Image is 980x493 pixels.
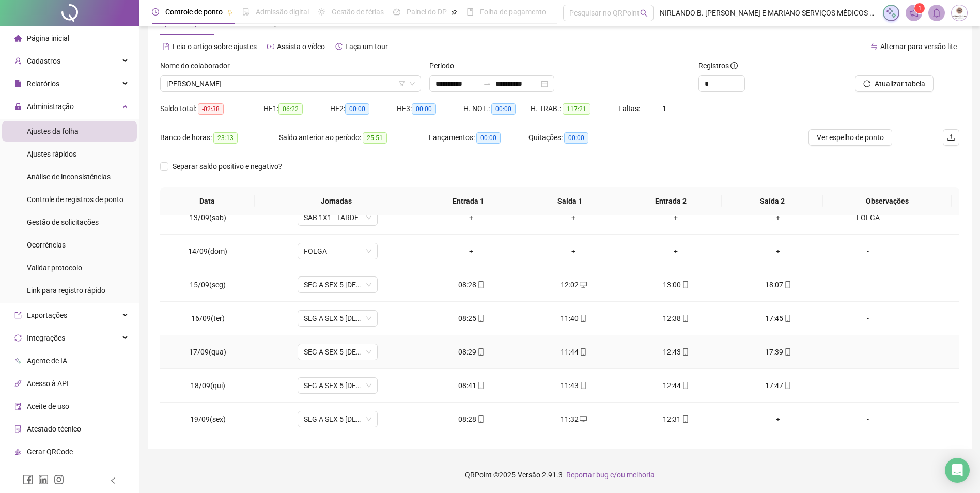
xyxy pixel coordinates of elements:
span: info-circle [730,62,738,69]
span: linkedin [38,474,49,485]
div: + [531,212,616,223]
span: Alternar para versão lite [880,42,957,51]
img: 19775 [952,5,967,21]
span: mobile [681,281,689,288]
span: audit [14,403,22,410]
span: mobile [476,415,485,423]
span: 19/09(sex) [190,415,226,423]
div: - [837,279,898,290]
span: FOLGA [304,243,371,259]
span: bell [932,8,941,18]
img: sparkle-icon.fc2bf0ac1784a2077858766a79e2daf3.svg [885,7,897,19]
span: filter [399,81,405,87]
div: 08:29 [428,346,514,358]
span: mobile [681,348,689,356]
span: Ocorrências [27,241,66,249]
div: 08:28 [428,279,514,290]
span: export [14,312,22,319]
div: + [633,212,719,223]
button: Ver espelho de ponto [808,129,892,146]
span: to [483,80,491,88]
span: Aceite de uso [27,402,69,410]
span: Integrações [27,334,65,342]
div: HE 3: [397,103,463,115]
span: 17/09(qua) [189,348,226,356]
span: Atestado técnico [27,425,81,433]
span: youtube [267,43,274,50]
div: 17:47 [735,380,821,391]
div: 08:41 [428,380,514,391]
span: desktop [579,415,587,423]
span: Assista o vídeo [277,42,325,51]
span: 1 [662,104,666,113]
span: api [14,380,22,387]
div: 17:45 [735,313,821,324]
span: 00:00 [564,132,588,144]
span: search [640,9,648,17]
div: - [837,313,898,324]
span: Gestão de férias [332,8,384,16]
span: 00:00 [345,103,369,115]
div: Saldo total: [160,103,263,115]
span: mobile [783,382,791,389]
span: 13/09(sáb) [190,213,226,222]
span: desktop [579,281,587,288]
th: Data [160,187,255,215]
div: - [837,380,898,391]
span: 06:22 [278,103,303,115]
span: mobile [476,382,485,389]
div: 17:39 [735,346,821,358]
span: 00:00 [491,103,516,115]
span: mobile [783,315,791,322]
span: pushpin [451,9,457,16]
span: 00:00 [412,103,436,115]
span: mobile [579,382,587,389]
span: SEG A SEX 5 X 8 - MANHÃ [304,378,371,393]
span: clock-circle [152,8,159,16]
div: H. TRAB.: [531,103,618,115]
div: 11:40 [531,313,616,324]
div: 12:02 [531,279,616,290]
div: + [735,413,821,425]
div: 08:28 [428,413,514,425]
span: Página inicial [27,34,69,42]
label: Nome do colaborador [160,60,237,71]
span: Faça um tour [345,42,388,51]
span: left [110,477,117,484]
span: Administração [27,102,74,111]
span: sync [14,334,22,342]
div: - [837,346,898,358]
div: + [735,212,821,223]
span: Análise de inconsistências [27,173,111,181]
div: + [531,245,616,257]
div: + [735,245,821,257]
span: upload [947,133,955,142]
span: TAIANA DOS SANTOS COELHO [166,76,415,91]
span: SAB 1X1 - TARDE [304,210,371,225]
span: history [335,43,343,50]
span: mobile [579,315,587,322]
span: Cadastros [27,57,60,65]
span: Reportar bug e/ou melhoria [566,471,655,479]
span: notification [909,8,919,18]
span: 18/09(qui) [191,381,225,390]
span: Gestão de solicitações [27,218,99,226]
span: Versão [518,471,540,479]
span: Faltas: [618,104,642,113]
div: 11:43 [531,380,616,391]
span: down [409,81,415,87]
span: SEG A SEX 5 X 8 - MANHÃ [304,411,371,427]
span: mobile [681,315,689,322]
span: solution [14,425,22,433]
span: 117:21 [563,103,590,115]
span: Admissão digital [256,8,309,16]
span: 15/09(seg) [190,281,226,289]
span: mobile [783,348,791,356]
div: H. NOT.: [463,103,531,115]
span: Atualizar tabela [875,78,925,89]
span: lock [14,103,22,110]
div: - [837,245,898,257]
span: 25:51 [363,132,387,144]
span: mobile [681,415,689,423]
span: SEG A SEX 5 X 8 - MANHÃ [304,344,371,360]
